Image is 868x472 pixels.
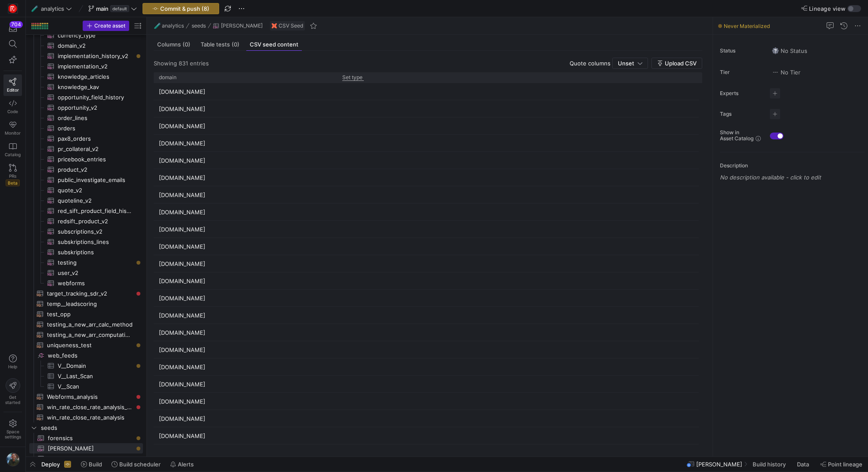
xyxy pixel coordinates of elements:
[29,102,143,113] a: opportunity_v2​​​​​​​​​
[29,206,143,216] div: Press SPACE to select this row.
[29,102,143,113] div: Press SPACE to select this row.
[232,42,239,47] span: (0)
[154,60,209,67] span: Showing 831 entries
[154,83,369,100] div: [DOMAIN_NAME]
[720,69,763,75] span: Tier
[342,74,364,81] p: Set type
[58,82,133,92] span: knowledge_kav​​​​​​​​​
[29,3,74,14] button: 🧪analytics
[29,361,143,371] a: V__Domain​​​​​​​​​
[749,457,791,472] button: Build history
[29,319,143,330] div: Press SPACE to select this row.
[154,204,369,220] div: [DOMAIN_NAME]
[48,433,133,443] span: forensics​​​​​​
[58,62,133,71] span: implementation_v2​​​​​​​​​
[29,381,143,392] div: Press SPACE to select this row.
[29,309,143,319] a: test_opp​​​​​​​​​​
[29,185,143,195] div: Press SPACE to select this row.
[665,60,697,67] span: Upload CSV
[29,392,143,402] a: Webforms_analysis​​​​​​​​​​
[29,433,143,443] a: forensics​​​​​​
[29,71,143,82] a: knowledge_articles​​​​​​​​​
[41,461,60,468] span: Deploy
[189,21,208,31] button: seeds
[29,423,143,433] div: Press SPACE to select this row.
[29,453,143,464] a: sift_rbac_list​​​​​​
[772,47,807,54] span: No Status
[29,319,143,330] a: testing_a_new_arr_calc_method​​​​​​​​​​
[29,453,143,464] div: Press SPACE to select this row.
[154,221,369,238] div: [DOMAIN_NAME]
[720,130,753,142] span: Show in Asset Catalog
[58,247,133,257] span: subskriptions​​​​​​​​​
[58,361,133,371] span: V__Domain​​​​​​​​​
[108,457,164,472] button: Build scheduler
[29,237,143,247] a: subskriptions_lines​​​​​​​​​
[29,154,143,164] a: pricebook_entries​​​​​​​​​
[154,427,369,444] div: [DOMAIN_NAME]
[58,237,133,247] span: subskriptions_lines​​​​​​​​​
[166,457,198,472] button: Alerts
[9,4,17,13] img: https://storage.googleapis.com/y42-prod-data-exchange/images/C0c2ZRu8XU2mQEXUlKrTCN4i0dD3czfOt8UZ...
[29,175,143,185] div: Press SPACE to select this row.
[29,371,143,381] div: Press SPACE to select this row.
[159,74,177,80] span: domain
[48,454,133,464] span: sift_rbac_list​​​​​​
[5,130,21,136] span: Monitor
[29,123,143,133] div: Press SPACE to select this row.
[154,186,369,203] div: [DOMAIN_NAME]
[6,453,20,466] img: https://storage.googleapis.com/y42-prod-data-exchange/images/6IdsliWYEjCj6ExZYNtk9pMT8U8l8YHLguyz...
[29,40,143,51] a: domain_v2​​​​​​​​​
[29,113,143,123] div: Press SPACE to select this row.
[154,135,369,151] div: [DOMAIN_NAME]
[29,299,143,309] a: temp__leadscoring​​​​​​​​​​
[221,23,263,29] span: [PERSON_NAME]
[160,5,209,12] span: Commit & push (8)
[29,164,143,175] a: product_v2​​​​​​​​​
[250,42,298,47] span: CSV seed content
[7,87,19,93] span: Editor
[770,45,809,56] button: No statusNo Status
[3,96,22,117] a: Code
[29,402,143,412] div: Press SPACE to select this row.
[154,272,369,289] div: [DOMAIN_NAME]
[94,23,125,29] span: Create asset
[3,351,22,373] button: Help
[29,443,143,453] div: Press SPACE to select this row.
[89,461,102,468] span: Build
[720,48,763,54] span: Status
[29,392,143,402] div: Press SPACE to select this row.
[58,227,133,237] span: subscriptions_v2​​​​​​​​​
[651,58,702,69] button: Upload CSV
[178,461,194,468] span: Alerts
[3,117,22,139] a: Monitor
[29,195,143,206] div: Press SPACE to select this row.
[772,47,779,54] img: No status
[3,375,22,408] button: Getstarted
[47,289,133,299] span: target_tracking_sdr_v2​​​​​​​​​​
[58,144,133,154] span: pr_collateral_v2​​​​​​​​​
[29,330,143,340] div: Press SPACE to select this row.
[31,6,37,12] span: 🧪
[211,21,265,31] button: [PERSON_NAME]
[29,144,143,154] a: pr_collateral_v2​​​​​​​​​
[154,324,369,341] div: [DOMAIN_NAME]
[29,433,143,443] div: Press SPACE to select this row.
[201,42,239,47] span: Table tests
[29,226,143,237] a: subscriptions_v2​​​​​​​​​
[29,237,143,247] div: Press SPACE to select this row.
[29,226,143,237] div: Press SPACE to select this row.
[29,278,143,288] a: webforms​​​​​​​​​
[58,371,133,381] span: V__Last_Scan​​​​​​​​​
[47,309,133,319] span: test_opp​​​​​​​​​​
[58,72,133,82] span: knowledge_articles​​​​​​​​​
[58,258,133,268] span: testing​​​​​​​​​
[29,268,143,278] div: Press SPACE to select this row.
[29,257,143,268] div: Press SPACE to select this row.
[58,268,133,278] span: user_v2​​​​​​​​​
[58,31,133,40] span: currency_type​​​​​​​​​
[3,416,22,443] a: Spacesettings
[47,392,133,402] span: Webforms_analysis​​​​​​​​​​
[119,461,161,468] span: Build scheduler
[29,443,143,453] a: [PERSON_NAME]​​​​​​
